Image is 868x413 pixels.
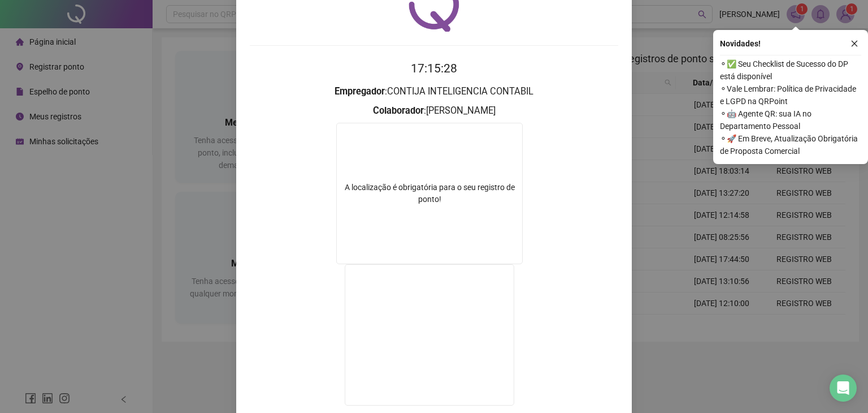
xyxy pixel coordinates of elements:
h3: : [PERSON_NAME] [250,104,618,118]
span: ⚬ 🚀 Em Breve, Atualização Obrigatória de Proposta Comercial [720,132,861,157]
h3: : CONTIJA INTELIGENCIA CONTABIL [250,84,618,99]
strong: Empregador [335,86,385,97]
div: Open Intercom Messenger [830,375,857,402]
span: ⚬ ✅ Seu Checklist de Sucesso do DP está disponível [720,58,861,83]
time: 17:15:28 [411,62,457,75]
span: close [850,40,858,48]
span: ⚬ 🤖 Agente QR: sua IA no Departamento Pessoal [720,107,861,132]
span: Novidades ! [720,37,761,50]
strong: Colaborador [373,105,424,116]
span: ⚬ Vale Lembrar: Política de Privacidade e LGPD na QRPoint [720,83,861,107]
div: A localização é obrigatória para o seu registro de ponto! [337,182,522,205]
